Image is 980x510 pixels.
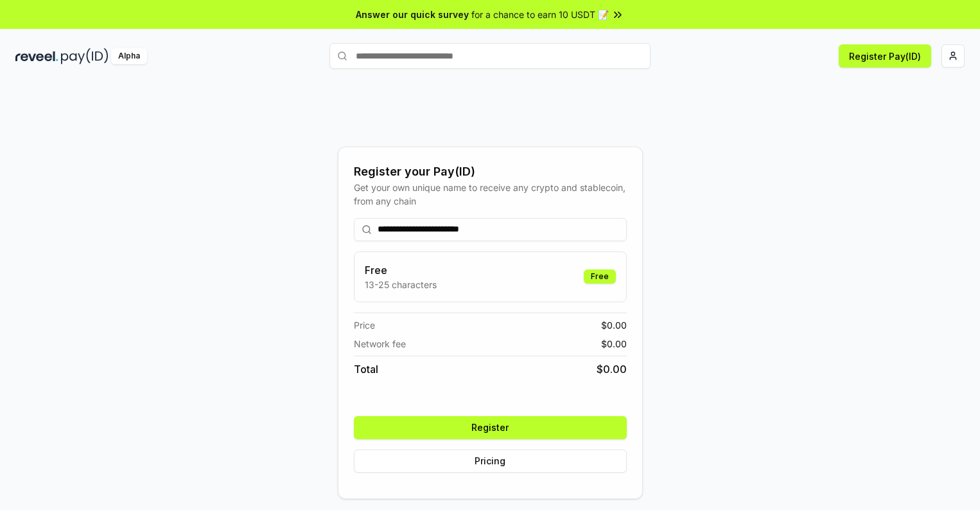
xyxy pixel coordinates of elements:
[356,8,469,21] span: Answer our quick survey
[839,44,931,68] button: Register Pay(ID)
[354,337,406,351] span: Network fee
[584,269,616,284] div: Free
[365,262,437,278] h3: Free
[111,48,147,64] div: Alpha
[354,181,627,208] div: Get your own unique name to receive any crypto and stablecoin, from any chain
[597,361,627,377] span: $ 0.00
[601,318,627,332] span: $ 0.00
[601,337,627,351] span: $ 0.00
[61,48,109,64] img: pay_id
[365,278,437,291] p: 13-25 characters
[15,48,58,64] img: reveel_dark
[471,8,609,21] span: for a chance to earn 10 USDT 📝
[354,450,627,473] button: Pricing
[354,163,627,181] div: Register your Pay(ID)
[354,361,378,377] span: Total
[354,318,375,332] span: Price
[354,416,627,439] button: Register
